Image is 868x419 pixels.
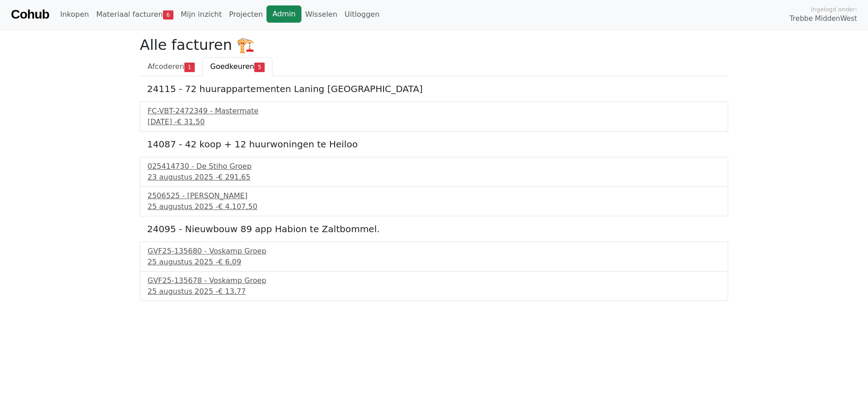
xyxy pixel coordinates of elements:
[218,287,246,296] span: € 13,77
[148,106,720,127] a: FC-VBT-2472349 - Mastermate[DATE] -€ 31,50
[184,63,195,72] span: 1
[218,173,250,181] span: € 291,65
[11,4,49,25] a: Cohub
[148,275,720,297] a: GVF25-135678 - Voskamp Groep25 augustus 2025 -€ 13,77
[56,5,92,24] a: Inkopen
[218,202,257,211] span: € 4.107,50
[789,14,857,24] span: Trebbe MiddenWest
[148,161,720,183] a: 025414730 - De Stiho Groep23 augustus 2025 -€ 291,65
[218,258,241,266] span: € 6,09
[177,117,205,126] span: € 31,50
[225,5,266,24] a: Projecten
[301,5,341,24] a: Wisselen
[148,106,720,117] div: FC-VBT-2472349 - Mastermate
[254,63,265,72] span: 5
[147,224,721,234] h5: 24095 - Nieuwbouw 89 app Habion te Zaltbommel.
[148,246,720,257] div: GVF25-135680 - Voskamp Groep
[148,201,720,212] div: 25 augustus 2025 -
[148,190,720,212] a: 2506525 - [PERSON_NAME]25 augustus 2025 -€ 4.107,50
[147,139,721,150] h5: 14087 - 42 koop + 12 huurwoningen te Heiloo
[811,5,857,14] span: Ingelogd onder:
[140,57,202,76] a: Afcoderen1
[341,5,383,24] a: Uitloggen
[148,161,720,172] div: 025414730 - De Stiho Groep
[148,190,720,201] div: 2506525 - [PERSON_NAME]
[148,257,720,268] div: 25 augustus 2025 -
[148,275,720,286] div: GVF25-135678 - Voskamp Groep
[140,36,728,54] h2: Alle facturen 🏗️
[148,62,184,71] span: Afcoderen
[148,172,720,183] div: 23 augustus 2025 -
[202,57,272,76] a: Goedkeuren5
[148,286,720,297] div: 25 augustus 2025 -
[148,246,720,268] a: GVF25-135680 - Voskamp Groep25 augustus 2025 -€ 6,09
[148,117,720,127] div: [DATE] -
[177,5,226,24] a: Mijn inzicht
[266,5,301,23] a: Admin
[147,83,721,94] h5: 24115 - 72 huurappartementen Laning [GEOGRAPHIC_DATA]
[210,62,254,71] span: Goedkeuren
[93,5,177,24] a: Materiaal facturen6
[163,10,173,19] span: 6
